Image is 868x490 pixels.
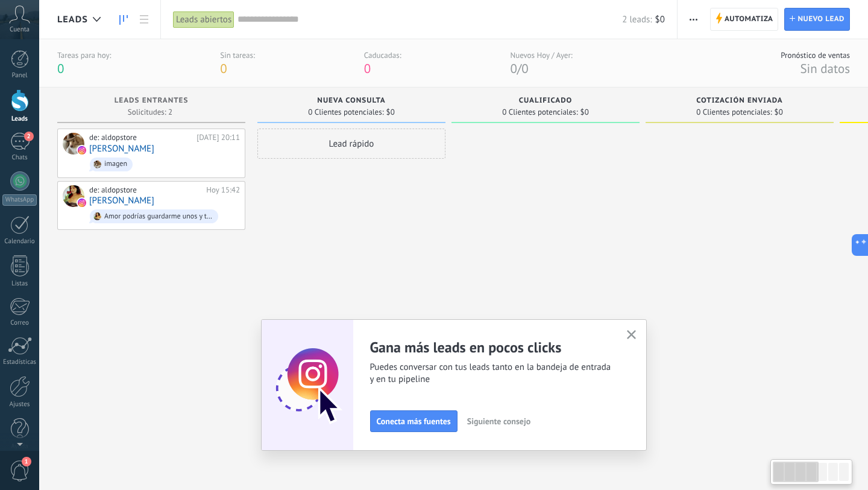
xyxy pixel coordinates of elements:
div: Ajustes [2,401,37,409]
div: Chats [2,154,37,162]
a: Lista [134,8,154,31]
span: Cualificado [519,97,573,105]
div: Pronóstico de ventas [781,50,850,60]
h2: Gana más leads en pocos clicks [370,338,612,357]
div: de: aldopstore [89,185,202,195]
span: Solicitudes: 2 [128,109,172,116]
div: Caducadas: [364,50,401,60]
span: $0 [580,109,589,116]
span: Sin datos [800,60,850,77]
span: Puedes conversar con tus leads tanto en la bandeja de entrada y en tu pipeline [370,361,612,386]
span: 0 [521,60,528,77]
img: instagram.svg [78,199,86,207]
div: Panel [2,72,37,80]
div: Hoy 15:42 [206,185,240,195]
div: Nueva consulta [263,97,439,107]
span: 0 [510,60,517,77]
div: Cotización enviada [652,97,828,107]
span: 0 Clientes potenciales: [308,109,383,116]
div: Lead rápido [257,129,445,159]
a: Leads [113,8,134,31]
span: 0 [57,60,64,77]
span: Nueva consulta [317,97,385,105]
span: Conecta más fuentes [377,417,451,425]
div: Estadísticas [2,358,37,366]
div: Nuevos Hoy / Ayer: [510,50,572,60]
a: Automatiza [710,8,779,31]
span: 0 [220,60,227,77]
span: 0 Clientes potenciales: [696,109,772,116]
img: instagram.svg [78,146,86,154]
div: de: aldopstore [89,133,192,142]
span: 2 [24,132,34,141]
div: Leads abiertos [173,11,234,28]
span: Automatiza [725,8,773,30]
span: 1 [22,457,31,466]
div: Sin tareas: [220,50,255,60]
div: Leads Entrantes [63,97,239,107]
button: Siguiente consejo [462,412,536,430]
span: Leads [57,14,88,25]
span: 2 leads: [622,14,652,25]
button: Más [685,8,702,31]
span: Cotización enviada [696,97,783,105]
span: 0 Clientes potenciales: [502,109,577,116]
a: [PERSON_NAME] [89,196,154,206]
span: $0 [386,109,395,116]
span: $0 [655,14,665,25]
div: Amor podrías guardarme unos y te los cancelo [DATE] [104,212,213,221]
div: WhatsApp [2,194,37,206]
a: [PERSON_NAME] [89,144,154,154]
div: Caro loyo [63,185,84,207]
div: Patricia [63,133,84,154]
div: Calendario [2,238,37,246]
div: Correo [2,319,37,327]
div: [DATE] 20:11 [197,133,240,142]
div: Cualificado [458,97,634,107]
div: Listas [2,280,37,288]
span: Cuenta [10,26,30,34]
span: Leads Entrantes [115,97,189,105]
span: Nuevo lead [797,8,844,30]
button: Conecta más fuentes [370,410,458,432]
span: 0 [364,60,371,77]
span: / [517,60,521,77]
span: $0 [775,109,783,116]
a: Nuevo lead [784,8,850,31]
div: Leads [2,115,37,123]
div: Tareas para hoy: [57,50,111,60]
div: imagen [104,160,127,168]
span: Siguiente consejo [467,417,530,425]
